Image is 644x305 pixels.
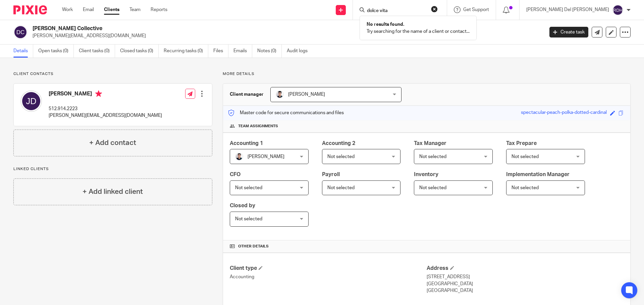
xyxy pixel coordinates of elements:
[506,141,537,146] span: Tax Prepare
[13,25,28,39] img: svg%3E
[427,281,624,287] p: [GEOGRAPHIC_DATA]
[419,185,446,190] span: Not selected
[228,109,344,116] p: Master code for secure communications and files
[506,172,570,177] span: Implementation Manager
[521,109,607,117] div: spectacular-peach-polka-dotted-cardinal
[13,166,212,172] p: Linked clients
[33,32,539,39] p: [PERSON_NAME][EMAIL_ADDRESS][DOMAIN_NAME]
[230,203,255,208] span: Closed by
[512,185,539,190] span: Not selected
[463,7,489,12] span: Get Support
[230,172,240,177] span: CFO
[288,92,325,97] span: [PERSON_NAME]
[431,6,438,12] button: Clear
[526,6,609,13] p: [PERSON_NAME] Del [PERSON_NAME]
[427,265,624,272] h4: Address
[49,112,162,119] p: [PERSON_NAME][EMAIL_ADDRESS][DOMAIN_NAME]
[419,154,446,159] span: Not selected
[49,105,162,112] p: 512.914.2223
[83,6,94,13] a: Email
[427,274,624,280] p: [STREET_ADDRESS]
[512,154,539,159] span: Not selected
[427,287,624,294] p: [GEOGRAPHIC_DATA]
[129,6,141,13] a: Team
[79,45,115,58] a: Client tasks (0)
[83,186,143,197] h4: + Add linked client
[120,45,159,58] a: Closed tasks (0)
[612,5,623,15] img: svg%3E
[235,185,262,190] span: Not selected
[248,154,284,159] span: [PERSON_NAME]
[223,71,631,77] p: More details
[322,172,340,177] span: Payroll
[235,217,262,221] span: Not selected
[13,5,47,14] img: Pixie
[230,274,427,280] p: Accounting
[235,153,243,161] img: IMG_0272.png
[257,45,282,58] a: Notes (0)
[89,138,136,148] h4: + Add contact
[213,45,228,58] a: Files
[366,8,427,14] input: Search
[414,141,446,146] span: Tax Manager
[327,185,355,190] span: Not selected
[549,27,588,37] a: Create task
[20,90,42,112] img: svg%3E
[230,265,427,272] h4: Client type
[230,141,263,146] span: Accounting 1
[49,90,162,99] h4: [PERSON_NAME]
[38,45,74,58] a: Open tasks (0)
[13,45,33,58] a: Details
[414,172,438,177] span: Inventory
[164,45,208,58] a: Recurring tasks (0)
[151,6,167,13] a: Reports
[62,6,73,13] a: Work
[230,91,264,98] h3: Client manager
[322,141,355,146] span: Accounting 2
[95,90,102,97] i: Primary
[238,124,278,129] span: Team assignments
[33,25,438,32] h2: [PERSON_NAME] Collective
[233,45,252,58] a: Emails
[276,90,284,98] img: IMG_0272.png
[238,244,269,249] span: Other details
[287,45,313,58] a: Audit logs
[13,71,212,77] p: Client contacts
[104,6,119,13] a: Clients
[327,154,355,159] span: Not selected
